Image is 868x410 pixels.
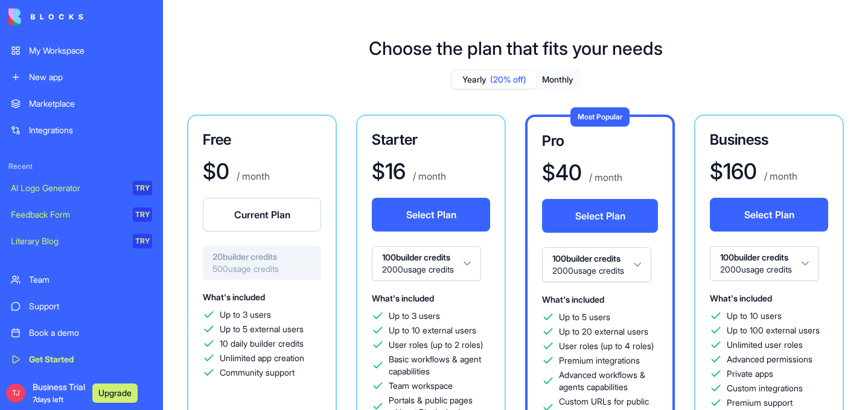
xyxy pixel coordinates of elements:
p: / month [762,169,797,183]
a: Team [4,268,159,292]
h1: $ 16 [372,159,406,183]
span: Up to 20 external users [559,326,648,338]
div: Team [29,274,152,286]
span: Up to 3 users [389,310,440,322]
div: Marketplace [29,98,152,110]
button: Select Plan [542,199,658,233]
a: Support [4,294,159,318]
a: AI Logo GeneratorTRY [4,176,159,200]
button: Upgrade [92,383,138,403]
h1: $ 160 [710,159,757,183]
a: Get Started [4,347,159,371]
a: Book a demo [4,321,159,345]
span: Up to 10 users [727,310,782,322]
h3: Pro [542,131,658,151]
span: (20% off) [490,74,526,86]
div: My Workspace [29,45,152,57]
div: Literary Blog [11,235,124,247]
div: Support [29,300,152,312]
span: Up to 5 users [559,311,610,323]
a: Literary BlogTRY [4,229,159,253]
button: Select Plan [372,198,490,232]
span: What's included [710,293,772,303]
span: 10 daily builder credits [220,338,304,350]
span: Team workspace [389,380,453,392]
span: Advanced workflows & agents capabilities [559,369,658,393]
span: Recent [4,162,159,171]
button: Current Plan [203,198,321,232]
h1: $ 0 [203,159,229,183]
div: New app [29,71,152,83]
span: Up to 5 external users [220,323,304,335]
span: 20 builder credits [212,251,311,263]
h3: Free [203,130,321,150]
span: Most Popular [578,112,622,121]
span: Community support [220,367,295,379]
div: Integrations [29,124,152,136]
h1: Choose the plan that fits your needs [369,37,663,59]
span: What's included [372,293,434,303]
h1: $ 40 [542,160,582,184]
div: Book a demo [29,327,152,339]
div: Feedback Form [11,209,124,221]
button: Monthly [537,71,579,89]
div: TRY [133,207,152,222]
button: Yearly [452,71,537,89]
a: Feedback FormTRY [4,203,159,227]
span: User roles (up to 2 roles) [389,339,483,351]
span: Premium support [727,397,793,409]
p: / month [587,170,622,184]
div: Get Started [29,353,152,365]
span: Premium integrations [559,355,640,367]
p: / month [234,169,270,183]
span: Basic workflows & agent capabilities [389,353,490,377]
span: 7 days left [33,395,63,404]
span: Advanced permissions [727,353,812,365]
p: / month [410,169,446,183]
span: What's included [542,294,604,304]
span: Up to 3 users [220,309,271,321]
span: Custom integrations [727,382,803,394]
span: What's included [203,292,265,302]
button: Select Plan [710,198,828,232]
span: Private apps [727,368,773,380]
h3: Starter [372,130,490,150]
div: TRY [133,181,152,195]
span: Unlimited app creation [220,352,304,364]
span: 500 usage credits [212,263,311,275]
img: logo [8,8,83,25]
span: Business Trial [33,381,85,405]
a: Integrations [4,118,159,142]
div: TRY [133,234,152,248]
a: My Workspace [4,39,159,63]
span: Up to 10 external users [389,324,476,336]
span: User roles (up to 4 roles) [559,340,654,352]
h3: Business [710,130,828,150]
span: Up to 100 external users [727,324,820,336]
span: TJ [6,383,25,403]
div: AI Logo Generator [11,182,124,194]
span: Unlimited user roles [727,339,803,351]
a: New app [4,65,159,89]
a: Marketplace [4,92,159,116]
